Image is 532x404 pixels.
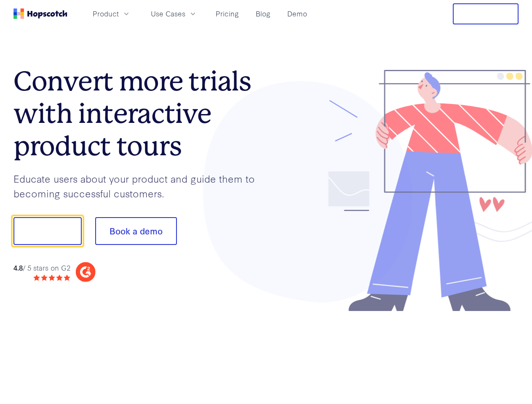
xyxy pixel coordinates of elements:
[151,8,185,19] span: Use Cases
[284,7,310,21] a: Demo
[252,7,274,21] a: Blog
[13,263,70,273] div: / 5 stars on G2
[212,7,242,21] a: Pricing
[146,7,202,21] button: Use Cases
[93,8,119,19] span: Product
[95,217,177,245] button: Book a demo
[13,8,67,19] a: Home
[453,3,519,24] button: Free Trial
[13,171,266,200] p: Educate users about your product and guide them to becoming successful customers.
[13,217,82,245] button: Show me!
[88,7,136,21] button: Product
[13,65,266,162] h1: Convert more trials with interactive product tours
[13,263,23,272] strong: 4.8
